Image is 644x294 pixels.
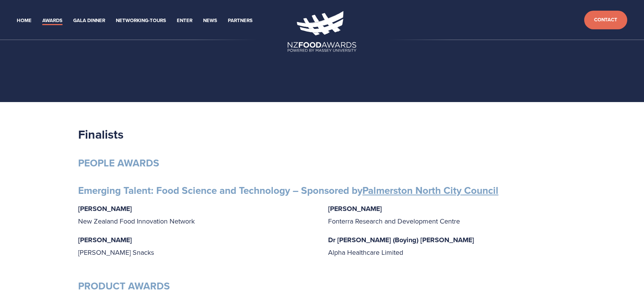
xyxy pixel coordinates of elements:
a: Contact [584,11,627,29]
a: Networking-Tours [116,16,166,25]
a: News [203,16,217,25]
strong: PEOPLE AWARDS [78,156,159,170]
strong: [PERSON_NAME] [78,204,132,214]
p: [PERSON_NAME] Snacks [78,234,316,258]
p: Fonterra Research and Development Centre [328,203,566,227]
strong: [PERSON_NAME] [78,235,132,245]
p: Alpha Healthcare Limited [328,234,566,258]
a: Palmerston North City Council [362,183,498,198]
a: Enter [177,16,192,25]
a: Partners [228,16,253,25]
a: Awards [42,16,62,25]
a: Gala Dinner [73,16,105,25]
strong: Dr [PERSON_NAME] (Boying) [PERSON_NAME] [328,235,474,245]
p: New Zealand Food Innovation Network [78,203,316,227]
strong: Finalists [78,125,123,143]
strong: PRODUCT AWARDS [78,279,170,293]
strong: Emerging Talent: Food Science and Technology – Sponsored by [78,183,498,198]
a: Home [17,16,32,25]
strong: [PERSON_NAME] [328,204,382,214]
